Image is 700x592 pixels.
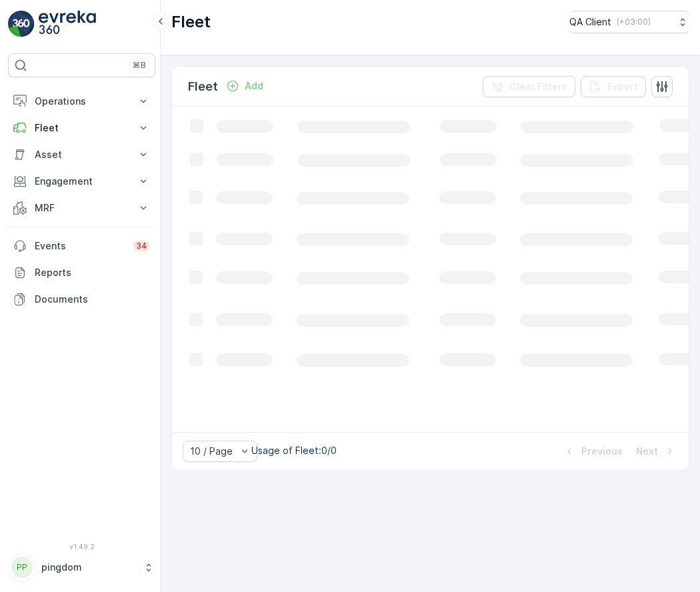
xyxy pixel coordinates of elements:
[617,17,651,27] p: ( +03:00 )
[8,259,155,286] a: Reports
[8,115,155,141] button: Fleet
[245,79,263,93] p: Add
[41,561,137,574] p: pingdom
[8,11,35,37] img: logo
[509,80,567,93] p: Clear Filters
[8,88,155,115] button: Operations
[35,201,129,215] p: MRF
[39,11,96,37] img: logo_light-DOdMpM7g.png
[8,168,155,195] button: Engagement
[35,121,129,135] p: Fleet
[581,76,646,97] button: Export
[35,175,129,188] p: Engagement
[136,241,147,251] p: 34
[35,293,150,306] p: Documents
[483,76,575,97] button: Clear Filters
[251,444,337,457] p: Usage of Fleet : 0/0
[8,233,155,259] a: Events34
[133,60,146,71] p: ⌘B
[35,95,129,108] p: Operations
[635,443,678,459] button: Next
[8,286,155,313] a: Documents
[11,557,33,578] div: PP
[35,266,150,279] p: Reports
[188,77,218,96] p: Fleet
[561,443,624,459] button: Previous
[35,239,125,253] p: Events
[8,195,155,221] button: MRF
[171,11,211,33] p: Fleet
[35,148,129,161] p: Asset
[8,141,155,168] button: Asset
[221,78,269,94] button: Add
[607,80,638,93] p: Export
[8,553,155,581] button: PPpingdom
[636,445,658,458] p: Next
[569,15,611,29] p: QA Client
[8,543,155,551] span: v 1.49.2
[581,445,623,458] p: Previous
[569,11,689,33] button: QA Client(+03:00)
